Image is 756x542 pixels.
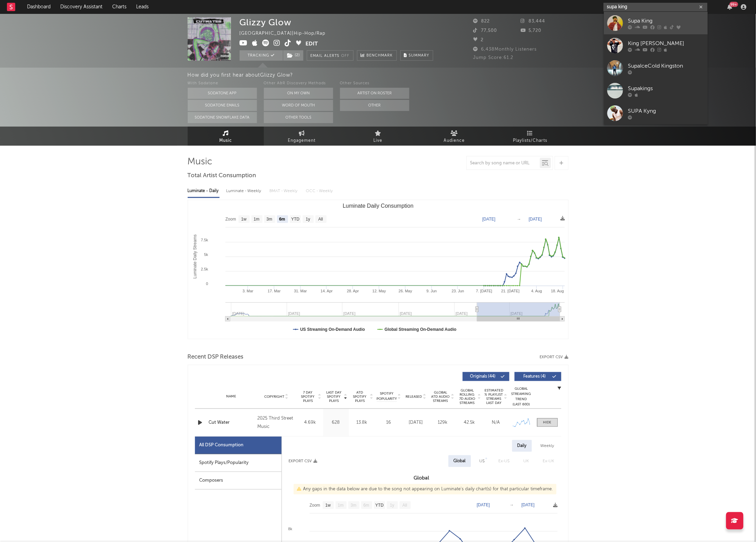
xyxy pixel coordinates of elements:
a: King [PERSON_NAME] [604,34,708,57]
text: 1y [306,217,310,222]
button: Edit [306,40,318,48]
span: 7 Day Spotify Plays [299,390,317,403]
button: Sodatone App [188,88,257,99]
text: 8k [288,527,292,531]
div: N/A [484,419,508,426]
text: → [517,217,521,222]
text: [DATE] [522,503,535,508]
text: 9. Jun [426,289,437,293]
span: 6,438 Monthly Listeners [473,47,537,52]
button: Summary [400,50,433,61]
text: 12. May [372,289,386,293]
em: Off [341,54,350,58]
button: Sodatone Snowflake Data [188,112,257,123]
span: 83,444 [521,19,545,24]
a: SUPA Kyng [604,102,708,124]
button: Artist on Roster [340,88,409,99]
button: Other Tools [264,112,333,123]
button: (2) [283,50,303,61]
span: Last Day Spotify Plays [325,390,343,403]
div: 2025 Third Street Music [257,414,295,431]
span: Estimated % Playlist Streams Last Day [484,388,504,405]
div: SUPA Kyng [628,107,704,115]
text: 26. May [399,289,412,293]
a: Supakings [604,79,708,102]
div: Daily [512,440,532,452]
text: 1w [241,217,247,222]
text: All [402,503,407,508]
text: 4. Aug [531,289,542,293]
a: Engagement [264,127,340,146]
a: Live [340,127,416,146]
div: Global Streaming Trend (Last 60D) [511,386,532,407]
span: Live [374,137,383,145]
div: SupaIceCold Kingston [628,62,704,70]
div: With Sodatone [188,79,257,88]
text: Zoom [225,217,236,222]
span: Benchmark [367,52,393,60]
div: All DSP Consumption [195,437,282,454]
button: Email AlertsOff [307,50,354,61]
text: 3m [350,503,356,508]
div: Supakings [628,84,704,93]
span: 5,720 [521,28,542,33]
text: [DATE] [482,217,496,222]
button: Other [340,100,409,111]
div: [GEOGRAPHIC_DATA] | Hip-Hop/Rap [240,29,334,38]
text: 23. Jun [452,289,464,293]
span: Jump Score: 61.2 [473,55,514,60]
div: Weekly [535,440,560,452]
div: Composers [195,472,282,490]
div: 628 [325,419,347,426]
span: ATD Spotify Plays [351,390,369,403]
text: 18. Aug [551,289,564,293]
text: 17. Mar [268,289,281,293]
span: Released [406,395,422,399]
text: [DATE] [529,217,542,222]
button: 99+ [728,4,732,10]
div: Any gaps in the data below are due to the song not appearing on Luminate's daily chart(s) for tha... [294,484,557,494]
span: Audience [444,137,465,145]
span: 77,500 [473,28,497,33]
a: SupaIceCold Kingston [604,57,708,79]
span: Summary [409,54,429,58]
button: On My Own [264,88,333,99]
text: 7. [DATE] [476,289,492,293]
a: Supa King [604,12,708,34]
div: 99 + [730,2,738,7]
div: Other Sources [340,79,409,88]
div: Spotify Plays/Popularity [195,454,282,472]
div: 129k [431,419,454,426]
button: Originals(44) [463,372,509,381]
span: Total Artist Consumption [188,172,256,180]
div: 42.5k [458,419,481,426]
button: Export CSV [289,459,318,463]
button: Sodatone Emails [188,100,257,111]
text: US Streaming On-Demand Audio [300,327,365,332]
span: Originals ( 44 ) [467,375,499,379]
h3: Global [282,474,561,482]
text: 6m [363,503,369,508]
div: Name [209,394,254,399]
span: Copyright [264,395,284,399]
text: [DATE] [477,503,490,508]
text: 5k [204,252,208,257]
span: Spotify Popularity [376,391,397,402]
text: 31. Mar [294,289,307,293]
div: Global [454,457,466,465]
div: 16 [377,419,401,426]
input: Search by song name or URL [467,161,540,166]
a: Audience [416,127,492,146]
text: 21. [DATE] [501,289,519,293]
text: YTD [291,217,299,222]
span: Engagement [288,137,316,145]
span: Features ( 4 ) [519,375,551,379]
text: 28. Apr [347,289,359,293]
a: Playlists/Charts [492,127,569,146]
div: Luminate - Daily [188,185,220,197]
text: 1m [338,503,344,508]
div: [DATE] [404,419,428,426]
div: US [480,457,485,465]
a: Cut Water [209,419,254,426]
